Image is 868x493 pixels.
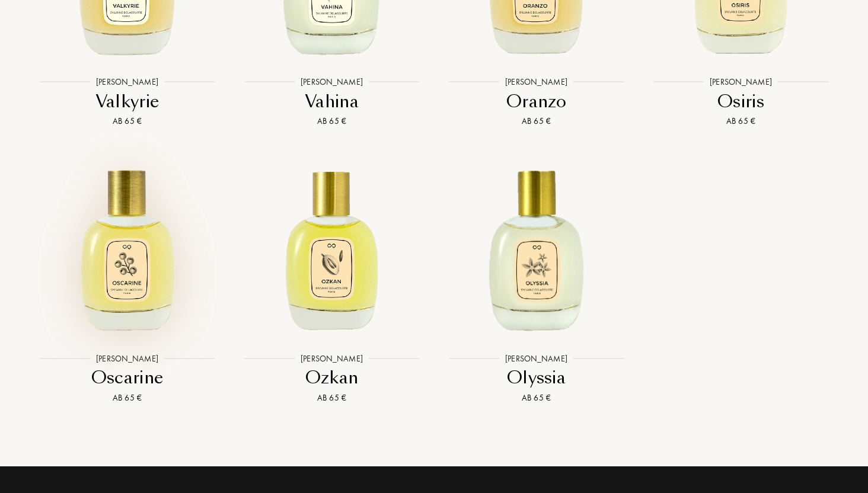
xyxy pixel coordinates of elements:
[295,76,369,88] div: [PERSON_NAME]
[90,76,164,88] div: [PERSON_NAME]
[229,142,434,419] a: Ozkan Sylvaine Delacourte[PERSON_NAME]OzkanAb 65 €
[643,90,838,113] div: Osiris
[30,115,225,127] div: Ab 65 €
[240,155,424,340] img: Ozkan Sylvaine Delacourte
[499,352,573,364] div: [PERSON_NAME]
[439,392,634,404] div: Ab 65 €
[434,142,639,419] a: Olyssia Sylvaine Delacourte[PERSON_NAME]OlyssiaAb 65 €
[499,76,573,88] div: [PERSON_NAME]
[234,90,429,113] div: Vahina
[439,366,634,389] div: Olyssia
[444,155,628,340] img: Olyssia Sylvaine Delacourte
[234,366,429,389] div: Ozkan
[35,155,219,340] img: Oscarine Sylvaine Delacourte
[30,366,225,389] div: Oscarine
[439,90,634,113] div: Oranzo
[704,76,778,88] div: [PERSON_NAME]
[90,352,164,364] div: [PERSON_NAME]
[30,90,225,113] div: Valkyrie
[234,115,429,127] div: Ab 65 €
[439,115,634,127] div: Ab 65 €
[30,392,225,404] div: Ab 65 €
[295,352,369,364] div: [PERSON_NAME]
[643,115,838,127] div: Ab 65 €
[234,392,429,404] div: Ab 65 €
[25,142,229,419] a: Oscarine Sylvaine Delacourte[PERSON_NAME]OscarineAb 65 €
